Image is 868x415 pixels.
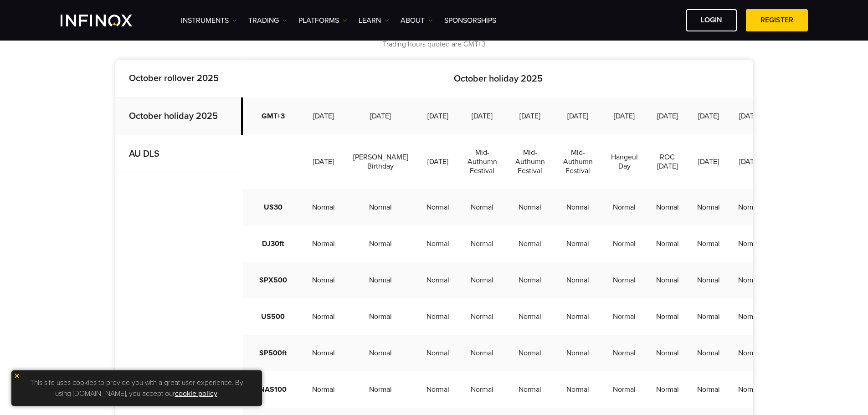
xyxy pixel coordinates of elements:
[303,298,344,335] td: Normal
[729,262,770,298] td: Normal
[686,9,737,31] a: LOGIN
[417,225,458,262] td: Normal
[554,262,602,298] td: Normal
[554,189,602,225] td: Normal
[243,262,303,298] td: SPX500
[729,371,770,408] td: Normal
[417,98,458,134] td: [DATE]
[417,134,458,189] td: [DATE]
[303,371,344,408] td: Normal
[647,298,688,335] td: Normal
[688,262,729,298] td: Normal
[729,98,770,134] td: [DATE]
[647,335,688,371] td: Normal
[115,39,753,50] p: Trading hours quoted are GMT+3
[458,225,506,262] td: Normal
[344,225,417,262] td: Normal
[602,225,647,262] td: Normal
[647,134,688,189] td: ROC [DATE]
[506,371,554,408] td: Normal
[129,149,159,159] strong: AU DLS
[344,298,417,335] td: Normal
[344,134,417,189] td: [PERSON_NAME] Birthday
[647,262,688,298] td: Normal
[647,371,688,408] td: Normal
[417,262,458,298] td: Normal
[506,189,554,225] td: Normal
[303,262,344,298] td: Normal
[506,98,554,134] td: [DATE]
[181,15,237,26] a: Instruments
[344,98,417,134] td: [DATE]
[688,298,729,335] td: Normal
[344,262,417,298] td: Normal
[506,262,554,298] td: Normal
[243,225,303,262] td: DJ30ft
[417,371,458,408] td: Normal
[602,134,647,189] td: Hangeul Day
[602,262,647,298] td: Normal
[458,134,506,189] td: Mid-Authumn Festival
[506,134,554,189] td: Mid-Authumn Festival
[303,335,344,371] td: Normal
[344,371,417,408] td: Normal
[647,225,688,262] td: Normal
[243,371,303,408] td: NAS100
[647,189,688,225] td: Normal
[303,134,344,189] td: [DATE]
[688,189,729,225] td: Normal
[243,298,303,335] td: US500
[344,189,417,225] td: Normal
[729,298,770,335] td: Normal
[16,375,257,401] p: This site uses cookies to provide you with a great user experience. By using [DOMAIN_NAME], you a...
[129,73,219,84] strong: October rollover 2025
[554,225,602,262] td: Normal
[554,98,602,134] td: [DATE]
[729,335,770,371] td: Normal
[417,335,458,371] td: Normal
[454,73,543,84] strong: October holiday 2025
[243,335,303,371] td: SP500ft
[506,298,554,335] td: Normal
[458,298,506,335] td: Normal
[554,298,602,335] td: Normal
[298,15,347,26] a: PLATFORMS
[303,189,344,225] td: Normal
[688,98,729,134] td: [DATE]
[417,298,458,335] td: Normal
[729,189,770,225] td: Normal
[243,98,303,134] td: GMT+3
[458,371,506,408] td: Normal
[602,335,647,371] td: Normal
[746,9,808,31] a: REGISTER
[303,225,344,262] td: Normal
[129,111,218,122] strong: October holiday 2025
[688,134,729,189] td: [DATE]
[248,15,287,26] a: TRADING
[458,262,506,298] td: Normal
[359,15,389,26] a: Learn
[554,371,602,408] td: Normal
[554,335,602,371] td: Normal
[458,335,506,371] td: Normal
[506,335,554,371] td: Normal
[458,189,506,225] td: Normal
[14,373,20,379] img: yellow close icon
[602,371,647,408] td: Normal
[175,389,217,398] a: cookie policy
[688,371,729,408] td: Normal
[602,298,647,335] td: Normal
[506,225,554,262] td: Normal
[61,15,154,26] a: INFINOX Logo
[303,98,344,134] td: [DATE]
[688,335,729,371] td: Normal
[458,98,506,134] td: [DATE]
[647,98,688,134] td: [DATE]
[243,189,303,225] td: US30
[444,15,496,26] a: SPONSORSHIPS
[417,189,458,225] td: Normal
[554,134,602,189] td: Mid-Authumn Festival
[688,225,729,262] td: Normal
[602,98,647,134] td: [DATE]
[729,225,770,262] td: Normal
